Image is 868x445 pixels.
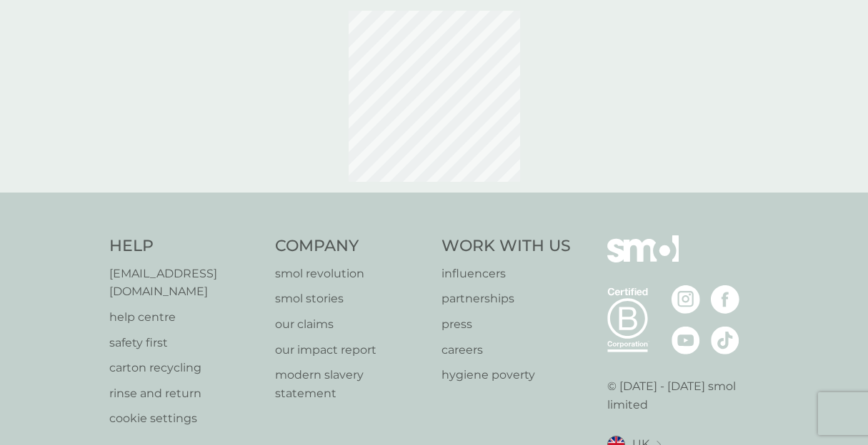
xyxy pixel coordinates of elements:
h4: Help [109,235,261,257]
a: carton recycling [109,359,261,377]
img: visit the smol Youtube page [672,326,700,354]
a: our impact report [275,341,427,359]
a: partnerships [442,290,571,308]
img: smol [607,235,679,284]
a: hygiene poverty [442,366,571,384]
a: our claims [275,315,427,334]
a: smol revolution [275,265,427,283]
img: visit the smol Tiktok page [711,326,739,354]
a: modern slavery statement [275,366,427,402]
a: help centre [109,308,261,327]
h4: Work With Us [442,235,571,257]
h4: Company [275,235,427,257]
a: careers [442,341,571,359]
img: visit the smol Facebook page [711,285,739,314]
a: smol stories [275,290,427,308]
a: influencers [442,265,571,283]
a: cookie settings [109,409,261,428]
p: © [DATE] - [DATE] smol limited [607,377,759,414]
img: visit the smol Instagram page [672,285,700,314]
a: safety first [109,334,261,352]
a: rinse and return [109,384,261,403]
a: [EMAIL_ADDRESS][DOMAIN_NAME] [109,265,261,301]
a: press [442,315,571,334]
